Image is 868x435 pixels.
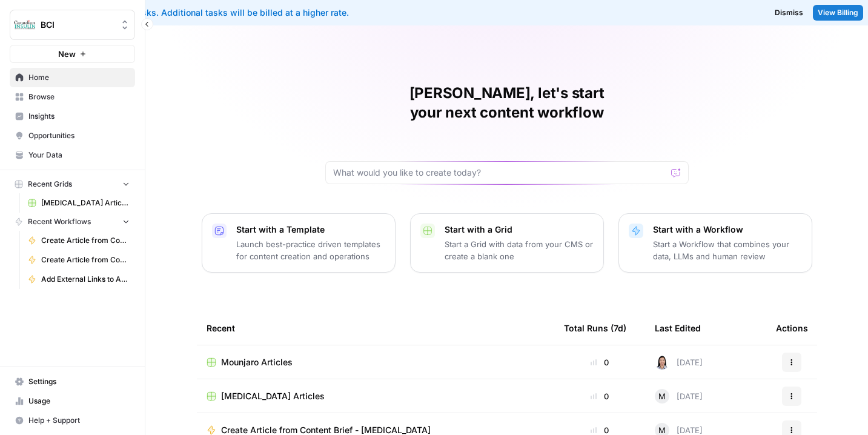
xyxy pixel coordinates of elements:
a: Mounjaro Articles [207,356,545,368]
div: Total Runs (7d) [564,311,626,345]
button: Recent Grids [10,175,135,193]
span: Settings [28,376,130,387]
input: What would you like to create today? [333,167,666,179]
button: New [10,45,135,63]
div: Actions [776,311,808,345]
a: [MEDICAL_DATA] Articles [22,193,135,213]
button: Recent Workflows [10,213,135,231]
div: 0 [564,390,635,402]
span: [MEDICAL_DATA] Articles [221,390,325,402]
img: BCI Logo [14,14,36,36]
p: Launch best-practice driven templates for content creation and operations [236,238,385,262]
span: Help + Support [28,415,130,426]
div: [DATE] [655,355,703,370]
div: 0 [564,356,635,368]
span: Add External Links to Article [41,274,130,285]
span: New [58,48,76,60]
p: Start with a Grid [445,224,594,236]
p: Start with a Template [236,224,385,236]
span: Create Article from Content Brief - [PERSON_NAME] [41,254,130,265]
span: Recent Grids [28,179,72,190]
h1: [PERSON_NAME], let's start your next content workflow [325,84,689,122]
a: [MEDICAL_DATA] Articles [207,390,545,402]
a: Opportunities [10,126,135,145]
button: Start with a TemplateLaunch best-practice driven templates for content creation and operations [202,213,396,273]
a: View Billing [813,5,863,21]
a: Your Data [10,145,135,165]
a: Create Article from Content Brief - [MEDICAL_DATA] [22,231,135,250]
span: M [658,390,666,402]
a: Add External Links to Article [22,270,135,289]
span: Create Article from Content Brief - [MEDICAL_DATA] [41,235,130,246]
div: Recent [207,311,545,345]
a: Home [10,68,135,87]
button: Start with a WorkflowStart a Workflow that combines your data, LLMs and human review [618,213,812,273]
p: Start a Workflow that combines your data, LLMs and human review [653,238,802,262]
button: Workspace: BCI [10,10,135,40]
span: Your Data [28,150,130,161]
a: Usage [10,391,135,411]
span: Browse [28,91,130,102]
a: Settings [10,372,135,391]
button: Help + Support [10,411,135,430]
span: View Billing [818,7,858,18]
span: Opportunities [28,130,130,141]
span: Dismiss [775,7,803,18]
div: [DATE] [655,389,703,403]
span: Recent Workflows [28,216,91,227]
p: Start with a Workflow [653,224,802,236]
a: Create Article from Content Brief - [PERSON_NAME] [22,250,135,270]
span: Insights [28,111,130,122]
span: [MEDICAL_DATA] Articles [41,198,130,208]
span: Mounjaro Articles [221,356,293,368]
div: Last Edited [655,311,701,345]
p: Start a Grid with data from your CMS or create a blank one [445,238,594,262]
img: o5ihwofzv8qs9qx8tgaced5xajsg [655,355,669,370]
span: BCI [41,19,114,31]
button: Dismiss [770,5,808,21]
span: Usage [28,396,130,407]
div: You've used your included tasks. Additional tasks will be billed at a higher rate. [10,7,557,19]
a: Browse [10,87,135,107]
span: Home [28,72,130,83]
button: Start with a GridStart a Grid with data from your CMS or create a blank one [410,213,604,273]
a: Insights [10,107,135,126]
